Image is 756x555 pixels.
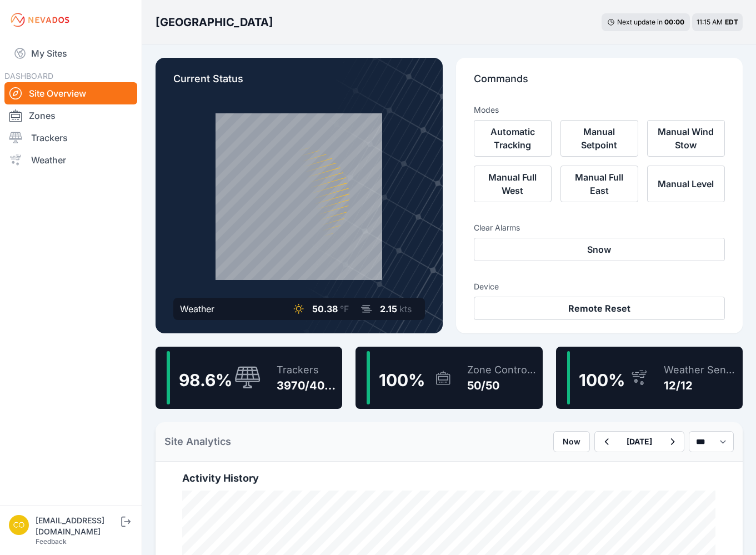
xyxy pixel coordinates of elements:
h2: Site Analytics [164,434,231,449]
p: Commands [474,71,725,96]
a: Site Overview [4,82,137,104]
button: [DATE] [618,432,661,452]
span: 50.38 [312,303,338,314]
button: Automatic Tracking [474,120,552,157]
a: 98.6%Trackers3970/4027 [156,347,342,409]
span: 2.15 [380,303,397,314]
span: kts [399,303,412,314]
span: 100 % [379,370,425,390]
button: Snow [474,238,725,261]
p: Current Status [173,71,425,96]
a: 100%Weather Sensors12/12 [556,347,743,409]
h3: Modes [474,104,499,116]
span: Next update in [617,18,663,26]
span: 100 % [579,370,625,390]
a: 100%Zone Controllers50/50 [356,347,542,409]
div: 50/50 [467,378,538,393]
div: 12/12 [664,378,738,393]
div: Zone Controllers [467,362,538,378]
img: Nevados [9,11,71,29]
a: Zones [4,104,137,127]
div: Weather Sensors [664,362,738,378]
button: Now [553,431,590,452]
h3: Clear Alarms [474,222,725,233]
h2: Activity History [182,471,716,486]
span: 98.6 % [179,370,232,390]
button: Manual Full West [474,166,552,202]
span: °F [340,303,349,314]
button: Remote Reset [474,297,725,320]
a: Trackers [4,127,137,149]
div: [EMAIL_ADDRESS][DOMAIN_NAME] [36,515,119,537]
h3: Device [474,281,725,292]
nav: Breadcrumb [156,8,273,37]
span: EDT [725,18,738,26]
a: Feedback [36,537,67,546]
button: Manual Wind Stow [647,120,725,157]
div: 3970/4027 [277,378,338,393]
button: Manual Full East [560,166,638,202]
div: Weather [180,302,214,316]
h3: [GEOGRAPHIC_DATA] [156,14,273,30]
span: 11:15 AM [697,18,723,26]
div: 00 : 00 [664,18,684,27]
a: My Sites [4,40,137,67]
button: Manual Setpoint [560,120,638,157]
button: Manual Level [647,166,725,202]
span: DASHBOARD [4,71,53,81]
a: Weather [4,149,137,171]
div: Trackers [277,362,338,378]
img: controlroomoperator@invenergy.com [9,515,29,535]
